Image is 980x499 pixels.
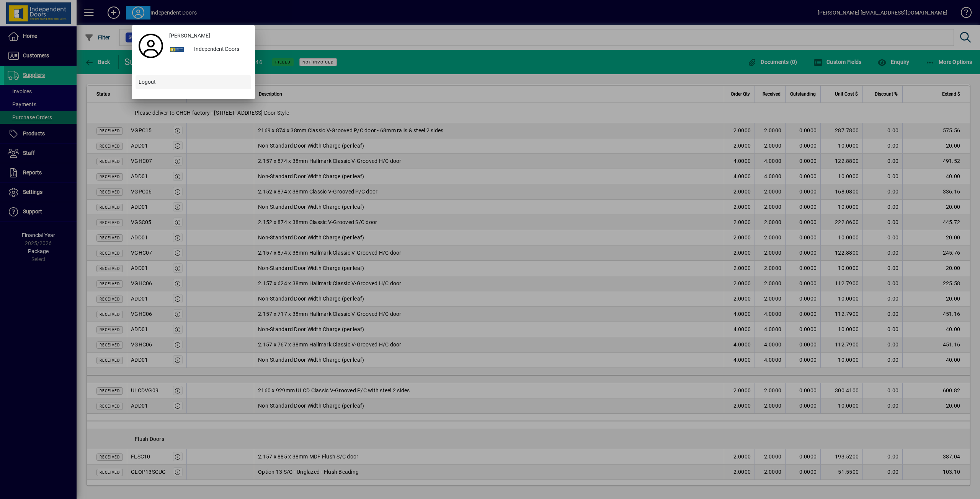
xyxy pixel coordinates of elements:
[166,29,251,43] a: [PERSON_NAME]
[136,39,166,53] a: Profile
[188,43,251,57] div: Independent Doors
[169,32,210,40] span: [PERSON_NAME]
[166,43,251,57] button: Independent Doors
[136,75,251,89] button: Logout
[139,78,156,86] span: Logout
